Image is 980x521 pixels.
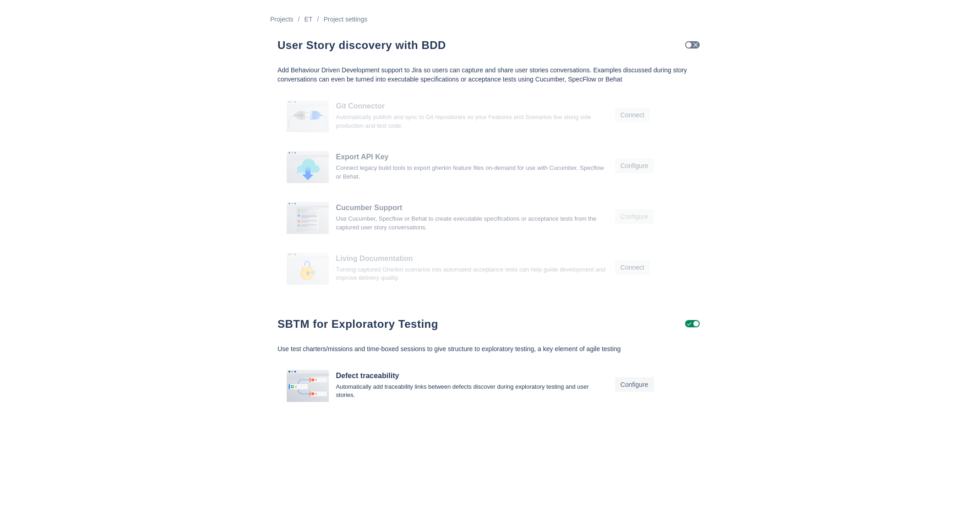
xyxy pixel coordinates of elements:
button: Connect [615,108,650,122]
div: / [312,14,323,25]
h1: SBTM for Exploratory Testing [278,317,631,331]
h3: Git Connector [336,100,608,112]
p: Use test charters/missions and time-boxed sessions to give structure to exploratory testing, a ke... [278,345,702,354]
h1: User Story discovery with BDD [278,38,631,52]
h3: Living Documentation [336,253,608,264]
p: Automatically publish and sync to Git repositories so your Features and Scenarios live along side... [336,113,608,130]
img: vhH2hqtHqhtfwMUtl0c5csJQQAAAABJRU5ErkJggg== [287,202,329,234]
h3: Cucumber Support [336,202,608,213]
h3: Defect traceability [336,370,608,381]
span: Configure [621,158,648,173]
span: Connect [621,260,644,275]
p: Use Cucumber, Specflow or Behat to create executable specifications or acceptance tests from the ... [336,215,608,232]
span: Uncheck [686,320,693,327]
h3: Export API Key [336,151,608,163]
button: Configure [615,158,654,173]
img: PwwcOHj34BvnjR0StUHUAAAAAASUVORK5CYII= [287,370,329,402]
p: Connect legacy build tools to export gherkin feature files on-demand for use with Cucumber, Specf... [336,164,608,181]
button: Connect [615,260,650,275]
a: Projects [270,14,294,25]
p: Automatically add traceability links between defects discover during exploratory testing and user... [336,383,608,400]
img: 2y333a7zPOGPUgP98Dt6g889MBDDz38N21tVM8cWutFAAAAAElFTkSuQmCC [287,151,329,183]
img: frLO3nNNOywAAAABJRU5ErkJggg== [287,100,329,132]
span: Configure [621,209,648,224]
img: e52e3d1eb0d6909af0b0184d9594f73b.png [287,253,329,285]
a: Project settings [323,14,367,25]
span: Configure [621,377,648,392]
button: Configure [615,209,654,224]
p: Add Behaviour Driven Development support to Jira so users can capture and share user stories conv... [278,66,702,84]
div: / [294,14,305,25]
span: Connect [621,108,644,122]
span: Check [692,41,699,49]
p: Turning captured Gherkin scenarios into automated acceptance tests can help guide development and... [336,266,608,282]
a: ET [305,14,313,25]
button: Configure [615,377,654,392]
